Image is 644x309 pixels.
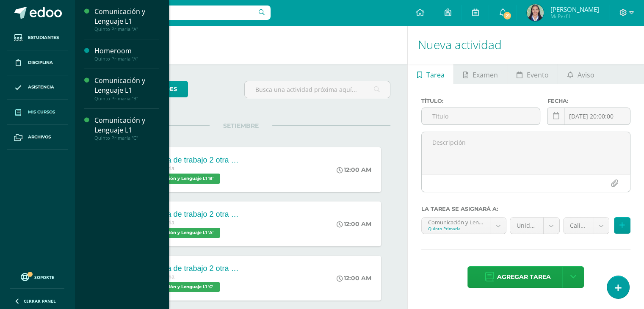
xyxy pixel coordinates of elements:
span: Agregar tarea [497,267,550,287]
div: Quinto Primaria "A" [94,56,159,62]
div: Homeroom [94,46,159,56]
div: Quinto Primaria [428,226,484,232]
span: Asistencia [28,84,54,91]
div: 12:00 AM [337,274,371,282]
div: Quinto Primaria "B" [94,96,159,102]
div: 12:00 AM [337,220,371,228]
div: Comunicación y Lenguaje L1 [94,7,159,26]
span: Evento [527,65,549,85]
span: Disciplina [28,59,53,66]
a: Mis cursos [7,100,68,125]
span: Unidad 4 [517,218,537,234]
div: Quinto Primaria "A" [94,26,159,32]
input: Fecha de entrega [547,108,630,124]
img: 018c042a8e8dd272ac269bce2b175a24.png [527,4,544,21]
span: Comunicación y Lenguaje L1 'C' [137,282,220,292]
a: Comunicación y Lenguaje L1 'A'Quinto Primaria [422,218,506,234]
a: Unidad 4 [510,218,559,234]
a: Archivos [7,125,68,150]
span: Tarea [426,65,445,85]
span: Caligrafía (10.0%) [570,218,586,234]
a: Examen [454,64,507,84]
a: Evento [507,64,558,84]
span: [PERSON_NAME] [550,5,599,14]
a: Aviso [558,64,603,84]
a: Tarea [408,64,453,84]
a: Comunicación y Lenguaje L1Quinto Primaria "C" [94,116,159,141]
span: Estudiantes [28,34,59,41]
span: Cerrar panel [24,298,56,304]
input: Título [422,108,540,124]
a: Disciplina [7,50,68,75]
span: Archivos [28,134,51,141]
span: SETIEMBRE [210,122,272,130]
div: PMA Hoja de trabajo 2 otra áreas [137,210,239,219]
a: Comunicación y Lenguaje L1Quinto Primaria "A" [94,7,159,32]
span: 21 [503,11,512,20]
span: Soporte [34,274,54,280]
a: Soporte [10,271,64,282]
div: Quinto Primaria "C" [94,135,159,141]
div: Comunicación y Lenguaje L1 [94,116,159,135]
div: Comunicación y Lenguaje L1 [94,76,159,95]
a: Caligrafía (10.0%) [564,218,609,234]
div: Comunicación y Lenguaje L1 'A' [428,218,484,226]
a: Estudiantes [7,25,68,50]
div: 12:00 AM [337,166,371,174]
a: Comunicación y Lenguaje L1Quinto Primaria "B" [94,76,159,101]
input: Busca un usuario... [80,6,271,20]
span: Mis cursos [28,109,55,116]
span: Mi Perfil [550,13,599,20]
a: HomeroomQuinto Primaria "A" [94,46,159,62]
span: Examen [473,65,498,85]
label: Título: [421,98,541,104]
h1: Nueva actividad [418,25,634,64]
span: Comunicación y Lenguaje L1 'A' [137,228,220,238]
div: PMA Hoja de trabajo 2 otra áreas [137,156,239,165]
label: Fecha: [547,98,630,104]
input: Busca una actividad próxima aquí... [245,81,390,98]
h1: Actividades [85,25,397,64]
a: Asistencia [7,75,68,100]
label: La tarea se asignará a: [421,206,630,212]
div: PMA Hoja de trabajo 2 otra áreas [137,264,239,273]
span: Aviso [578,65,594,85]
span: Comunicación y Lenguaje L1 'B' [137,174,220,184]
